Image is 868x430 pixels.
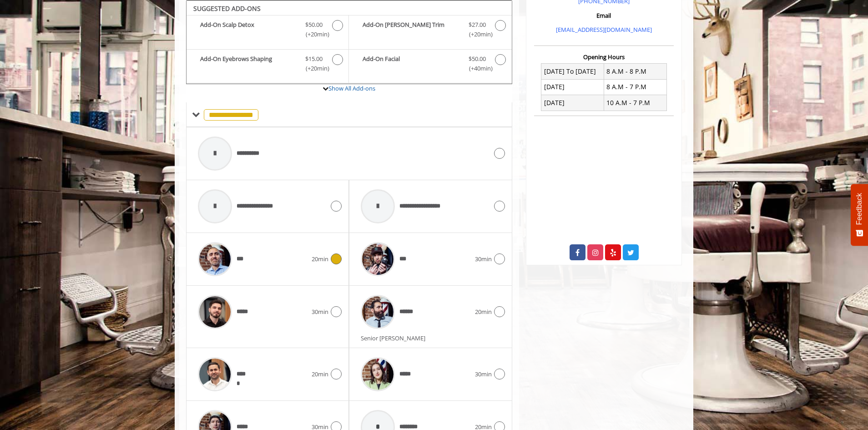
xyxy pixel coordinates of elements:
span: $50.00 [305,20,323,30]
b: Add-On Facial [363,54,459,73]
button: Feedback - Show survey [851,184,868,246]
b: Add-On Scalp Detox [200,20,296,39]
a: [EMAIL_ADDRESS][DOMAIN_NAME] [556,25,652,34]
span: (+40min ) [464,64,490,73]
td: 8 A.M - 7 P.M [604,79,666,95]
label: Add-On Beard Trim [353,20,507,41]
span: 30min [475,254,492,264]
td: 10 A.M - 7 P.M [604,95,666,111]
td: [DATE] To [DATE] [541,64,604,79]
h3: Email [536,12,671,19]
span: $50.00 [469,54,486,64]
span: $15.00 [305,54,323,64]
label: Add-On Eyebrows Shaping [191,54,344,76]
td: [DATE] [541,95,604,111]
b: Add-On [PERSON_NAME] Trim [363,20,459,39]
label: Add-On Facial [353,54,507,76]
span: 20min [312,254,328,264]
span: Senior [PERSON_NAME] [361,334,430,342]
td: 8 A.M - 8 P.M [604,64,666,79]
span: (+20min ) [301,30,328,39]
label: Add-On Scalp Detox [191,20,344,41]
td: [DATE] [541,79,604,95]
span: $27.00 [469,20,486,30]
span: Feedback [855,193,863,225]
span: 20min [475,307,492,317]
a: Show All Add-ons [328,84,375,92]
b: Add-On Eyebrows Shaping [200,54,296,73]
span: (+20min ) [464,30,490,39]
h3: Opening Hours [534,54,674,60]
span: 20min [312,369,328,379]
span: (+20min ) [301,64,328,73]
span: 30min [312,307,328,317]
b: SUGGESTED ADD-ONS [193,4,261,13]
span: 30min [475,369,492,379]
